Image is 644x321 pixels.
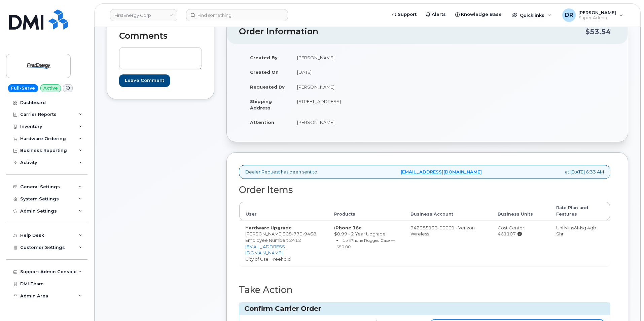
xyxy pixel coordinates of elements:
a: [EMAIL_ADDRESS][DOMAIN_NAME] [245,244,286,256]
span: Knowledge Base [461,11,502,18]
a: [EMAIL_ADDRESS][DOMAIN_NAME] [401,169,482,175]
td: [DATE] [291,65,422,79]
strong: Created On [250,69,279,75]
div: Dealer Request has been sent to at [DATE] 6:33 AM [239,165,610,179]
strong: Hardware Upgrade [245,225,292,230]
small: 1 x iPhone Rugged Case — $50.00 [336,238,395,249]
th: User [239,202,328,220]
th: Rate Plan and Features [550,202,610,220]
td: [PERSON_NAME] City of Use: Freehold [239,220,328,266]
h2: Order Items [239,185,610,195]
div: Quicklinks [507,8,556,22]
span: Super Admin [578,15,616,21]
input: Find something... [186,9,288,21]
div: Cost Center: 461107 [498,225,544,237]
h2: Order Information [239,27,585,36]
td: [PERSON_NAME] [291,79,422,94]
td: [PERSON_NAME] [291,115,422,130]
td: $0.99 - 2 Year Upgrade [328,220,404,266]
td: [PERSON_NAME] [291,50,422,65]
div: Dori Ripley [558,8,628,22]
a: Alerts [421,8,451,21]
span: 908 [283,231,316,236]
h2: Comments [119,31,202,41]
a: FirstEnergy Corp [110,9,177,21]
span: 9468 [302,231,316,236]
span: Employee Number: 2412 [245,237,301,243]
strong: Attention [250,120,274,125]
a: Knowledge Base [451,8,506,21]
span: [PERSON_NAME] [578,10,616,15]
strong: Shipping Address [250,99,272,110]
iframe: Messenger Launcher [615,292,639,316]
input: Leave Comment [119,74,170,87]
h2: Take Action [239,285,610,295]
th: Business Units [492,202,550,220]
span: Support [398,11,417,18]
a: Support [387,8,421,21]
span: DR [565,11,573,19]
th: Business Account [404,202,492,220]
strong: Requested By [250,84,285,90]
td: [STREET_ADDRESS] [291,94,422,115]
h3: Confirm Carrier Order [244,304,605,313]
span: Alerts [432,11,446,18]
td: Unl Mins&Msg 4gb Shr [550,220,610,266]
strong: iPhone 16e [334,225,362,230]
span: Quicklinks [520,12,544,18]
td: 942385123-00001 - Verizon Wireless [404,220,492,266]
div: $53.54 [585,25,611,38]
span: 770 [292,231,302,236]
strong: Created By [250,55,278,60]
th: Products [328,202,404,220]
